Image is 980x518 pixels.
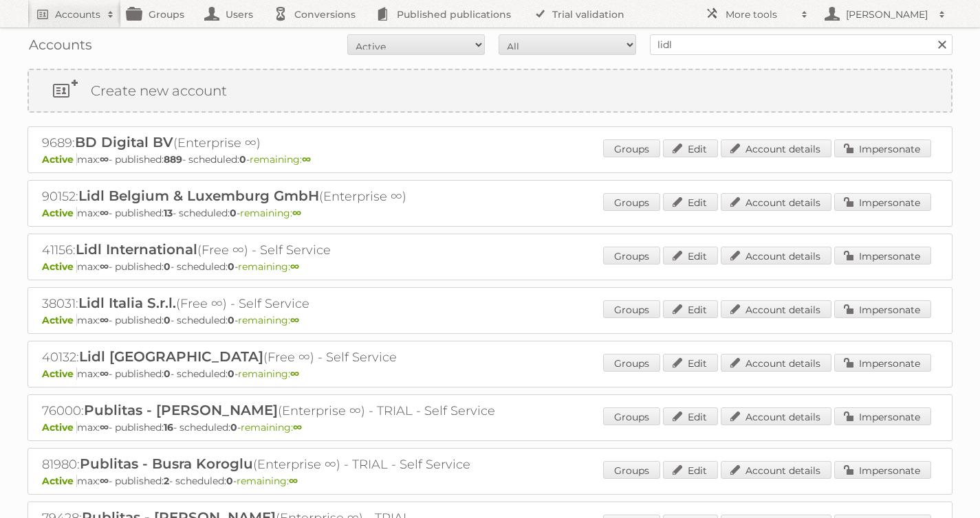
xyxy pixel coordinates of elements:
[42,368,77,380] span: Active
[834,407,931,425] a: Impersonate
[42,260,938,273] p: max: - published: - scheduled: -
[663,193,718,211] a: Edit
[42,153,938,166] p: max: - published: - scheduled: -
[230,207,237,219] strong: 0
[237,475,298,487] span: remaining:
[663,247,718,264] a: Edit
[42,207,77,219] span: Active
[29,70,951,111] a: Create new account
[164,421,173,433] strong: 16
[100,153,109,166] strong: ∞
[292,207,301,219] strong: ∞
[240,207,301,219] span: remaining:
[603,247,660,264] a: Groups
[230,421,237,433] strong: 0
[80,455,253,472] span: Publitas - Busra Koroglu
[663,139,718,157] a: Edit
[238,314,299,326] span: remaining:
[302,153,311,166] strong: ∞
[238,260,299,273] span: remaining:
[663,461,718,479] a: Edit
[663,300,718,318] a: Edit
[42,368,938,380] p: max: - published: - scheduled: -
[721,139,831,157] a: Account details
[164,314,171,326] strong: 0
[228,368,235,380] strong: 0
[834,247,931,264] a: Impersonate
[42,241,523,259] h2: 41156: (Free ∞) - Self Service
[721,461,831,479] a: Account details
[603,407,660,425] a: Groups
[75,134,173,150] span: BD Digital BV
[293,421,302,433] strong: ∞
[78,188,319,204] span: Lidl Belgium & Luxemburg GmbH
[100,368,109,380] strong: ∞
[100,260,109,273] strong: ∞
[228,260,235,273] strong: 0
[164,368,171,380] strong: 0
[42,475,77,487] span: Active
[603,300,660,318] a: Groups
[76,241,197,258] span: Lidl International
[239,153,246,166] strong: 0
[238,368,299,380] span: remaining:
[42,134,523,152] h2: 9689: (Enterprise ∞)
[100,314,109,326] strong: ∞
[42,153,77,166] span: Active
[721,407,831,425] a: Account details
[834,193,931,211] a: Impersonate
[42,455,523,473] h2: 81980: (Enterprise ∞) - TRIAL - Self Service
[42,475,938,487] p: max: - published: - scheduled: -
[42,260,77,273] span: Active
[663,354,718,372] a: Edit
[663,407,718,425] a: Edit
[79,348,263,365] span: Lidl [GEOGRAPHIC_DATA]
[42,348,523,366] h2: 40132: (Free ∞) - Self Service
[55,8,100,21] h2: Accounts
[42,421,77,433] span: Active
[164,260,171,273] strong: 0
[100,475,109,487] strong: ∞
[603,354,660,372] a: Groups
[834,354,931,372] a: Impersonate
[603,193,660,211] a: Groups
[842,8,932,21] h2: [PERSON_NAME]
[228,314,235,326] strong: 0
[226,475,233,487] strong: 0
[290,368,299,380] strong: ∞
[241,421,302,433] span: remaining:
[78,295,176,311] span: Lidl Italia S.r.l.
[42,314,77,326] span: Active
[164,153,182,166] strong: 889
[164,475,169,487] strong: 2
[42,207,938,219] p: max: - published: - scheduled: -
[726,8,794,21] h2: More tools
[721,354,831,372] a: Account details
[42,402,523,420] h2: 76000: (Enterprise ∞) - TRIAL - Self Service
[834,461,931,479] a: Impersonate
[290,314,299,326] strong: ∞
[164,207,173,219] strong: 13
[290,260,299,273] strong: ∞
[603,461,660,479] a: Groups
[42,295,523,313] h2: 38031: (Free ∞) - Self Service
[721,300,831,318] a: Account details
[42,314,938,326] p: max: - published: - scheduled: -
[721,193,831,211] a: Account details
[84,402,278,418] span: Publitas - [PERSON_NAME]
[250,153,311,166] span: remaining:
[100,207,109,219] strong: ∞
[100,421,109,433] strong: ∞
[603,139,660,157] a: Groups
[42,421,938,433] p: max: - published: - scheduled: -
[834,139,931,157] a: Impersonate
[289,475,298,487] strong: ∞
[834,300,931,318] a: Impersonate
[42,188,523,205] h2: 90152: (Enterprise ∞)
[721,247,831,264] a: Account details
